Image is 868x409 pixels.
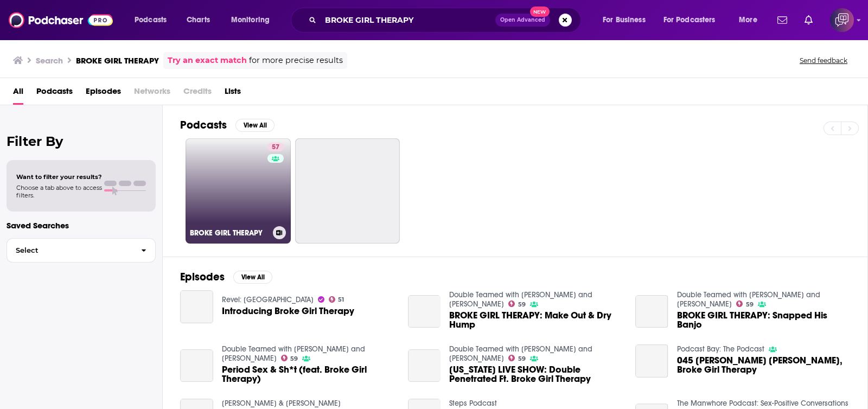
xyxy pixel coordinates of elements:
span: Want to filter your results? [16,173,102,181]
img: User Profile [830,8,854,32]
span: Logged in as corioliscompany [830,8,854,32]
a: 59 [281,355,298,361]
a: 59 [508,355,526,361]
span: More [739,12,757,28]
span: Credits [183,82,212,105]
span: Podcasts [135,12,167,28]
span: Choose a tab above to access filters. [16,184,102,199]
button: View All [233,271,272,284]
a: All [13,82,23,105]
a: 045 Stefanie Maegan, Broke Girl Therapy [635,344,668,378]
span: Networks [134,82,170,105]
a: Show notifications dropdown [773,11,792,29]
a: Podcast Bay: The Podcast [677,344,764,354]
a: PodcastsView All [180,118,275,132]
a: BROKE GIRL THERAPY: Make Out & Dry Hump [408,295,441,328]
a: Double Teamed with Cami and Niki [677,290,820,309]
a: BROKE GIRL THERAPY: Snapped His Banjo [635,295,668,328]
h2: Episodes [180,270,225,284]
h3: BROKE GIRL THERAPY [190,228,269,238]
span: New [530,7,550,17]
h3: BROKE GIRL THERAPY [76,55,159,66]
button: Send feedback [796,56,851,65]
span: Monitoring [231,12,270,28]
a: Double Teamed with Cami and Niki [449,344,592,363]
button: Select [7,238,156,263]
a: Introducing Broke Girl Therapy [180,290,213,323]
h2: Podcasts [180,118,227,132]
button: Open AdvancedNew [495,14,550,27]
div: Search podcasts, credits, & more... [301,8,591,33]
span: Select [7,247,132,254]
a: Podcasts [36,82,73,105]
span: For Business [603,12,646,28]
button: open menu [595,11,659,29]
a: Steps Podcast [449,399,497,408]
a: 57BROKE GIRL THERAPY [186,138,291,244]
a: Try an exact match [168,54,247,67]
a: 045 Stefanie Maegan, Broke Girl Therapy [677,356,850,374]
a: Revel: First Street [222,295,314,304]
button: open menu [731,11,771,29]
span: 59 [290,356,298,361]
a: Double Teamed with Cami and Niki [449,290,592,309]
a: Lists [225,82,241,105]
img: Podchaser - Follow, Share and Rate Podcasts [9,10,113,30]
span: 59 [518,302,526,307]
a: Show notifications dropdown [800,11,817,29]
a: 57 [267,143,284,151]
a: 51 [329,296,344,303]
span: [US_STATE] LIVE SHOW: Double Penetrated Ft. Broke Girl Therapy [449,365,622,384]
a: 59 [736,301,754,307]
a: NEW YORK LIVE SHOW: Double Penetrated Ft. Broke Girl Therapy [449,365,622,384]
button: open menu [656,11,731,29]
span: 59 [746,302,754,307]
a: EpisodesView All [180,270,272,284]
button: open menu [127,11,181,29]
p: Saved Searches [7,220,156,231]
span: 59 [518,356,526,361]
button: open menu [224,11,284,29]
a: Double Teamed with Cami and Niki [222,344,365,363]
span: Charts [187,12,210,28]
span: 51 [338,297,344,302]
a: Charts [180,11,216,29]
span: For Podcasters [663,12,716,28]
a: NEW YORK LIVE SHOW: Double Penetrated Ft. Broke Girl Therapy [408,349,441,382]
input: Search podcasts, credits, & more... [321,11,495,29]
h2: Filter By [7,133,156,149]
h3: Search [36,55,63,66]
span: 045 [PERSON_NAME] [PERSON_NAME], Broke Girl Therapy [677,356,850,374]
span: Open Advanced [500,17,545,23]
a: Nappi & Jay [222,399,341,408]
a: Introducing Broke Girl Therapy [222,306,354,316]
button: View All [235,119,275,132]
a: Period Sex & Sh*t (feat. Broke Girl Therapy) [180,349,213,382]
a: 59 [508,301,526,307]
a: BROKE GIRL THERAPY: Make Out & Dry Hump [449,311,622,329]
span: for more precise results [249,54,343,67]
span: 57 [272,142,279,153]
button: Show profile menu [830,8,854,32]
a: BROKE GIRL THERAPY: Snapped His Banjo [677,311,850,329]
a: Period Sex & Sh*t (feat. Broke Girl Therapy) [222,365,395,384]
a: The Manwhore Podcast: Sex-Positive Conversations [677,399,848,408]
a: Episodes [86,82,121,105]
